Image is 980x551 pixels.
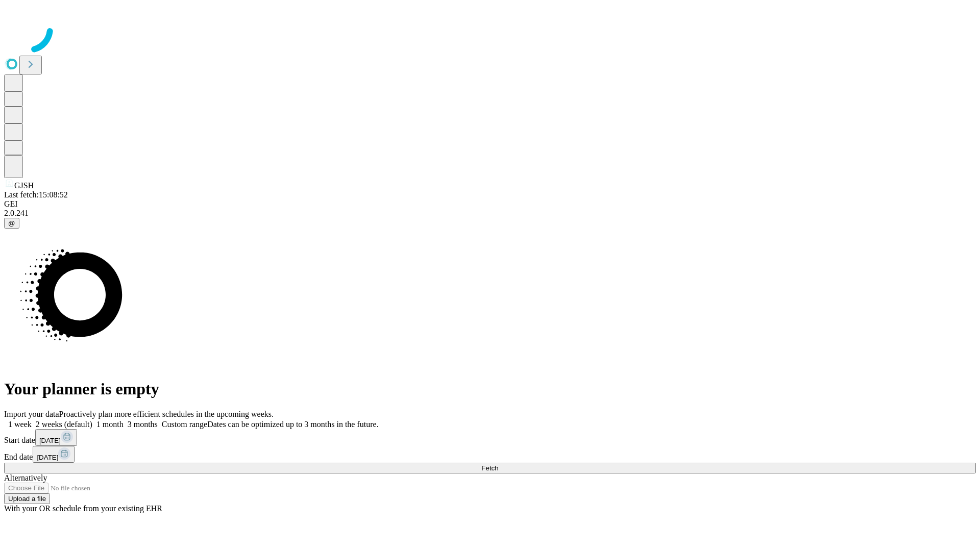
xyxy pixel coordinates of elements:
[14,181,34,190] span: GJSH
[36,420,92,429] span: 2 weeks (default)
[4,199,976,209] div: GEI
[4,446,976,463] div: End date
[4,190,68,199] span: Last fetch: 15:08:52
[207,420,378,429] span: Dates can be optimized up to 3 months in the future.
[37,454,58,461] span: [DATE]
[481,464,498,472] span: Fetch
[4,429,976,446] div: Start date
[33,446,75,463] button: [DATE]
[4,473,47,482] span: Alternatively
[39,437,61,444] span: [DATE]
[8,420,32,429] span: 1 week
[4,463,976,473] button: Fetch
[4,493,50,504] button: Upload a file
[4,410,59,418] span: Import your data
[4,218,19,229] button: @
[4,209,976,218] div: 2.0.241
[8,219,15,227] span: @
[4,380,976,398] h1: Your planner is empty
[162,420,207,429] span: Custom range
[96,420,124,429] span: 1 month
[59,410,274,418] span: Proactively plan more efficient schedules in the upcoming weeks.
[128,420,158,429] span: 3 months
[35,429,77,446] button: [DATE]
[4,504,162,513] span: With your OR schedule from your existing EHR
